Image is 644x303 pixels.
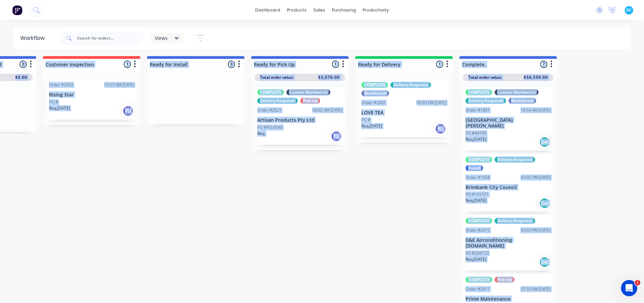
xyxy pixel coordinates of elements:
p: Rising Star [49,92,134,98]
p: Req. [DATE] [466,136,486,142]
img: Factory [12,5,22,15]
div: 03:05 PM [DATE] [521,174,551,181]
input: Search for orders... [77,31,144,45]
p: PO #PO-0549 [257,124,283,131]
div: COMPLETE [361,82,388,88]
div: Delivery Required. [466,98,506,104]
div: COMPLETEDelivery Required.InstallOrder #195803:05 PM [DATE]Brimbank City CouncilPO #191371Req.[DA... [463,154,553,212]
div: PU [435,123,446,134]
div: Order #2032 [49,82,73,88]
p: PO #44790 [466,130,486,136]
div: COMPLETE [466,277,492,283]
div: Delivery Required. [257,98,298,104]
div: 05:03 PM [DATE] [416,100,447,106]
p: Prime Maintenance [466,296,551,302]
p: Req. [DATE] [466,197,486,204]
p: PO # [361,117,371,123]
div: Order #2015 [466,227,490,233]
div: 10:54 AM [DATE] [521,107,551,113]
div: Delivery Required. [495,218,535,224]
div: COMPLETEDelivery Required.Order #201503:03 PM [DATE]D&E Airconditioning [DOMAIN_NAME]PO #204123Re... [463,215,553,271]
p: Req. [DATE] [49,105,70,111]
div: Install [466,165,483,171]
div: Pick-Up [495,277,515,283]
div: Del [539,198,550,209]
span: Total order value: [260,74,294,80]
iframe: Intercom live chat [621,280,637,296]
div: PU [331,131,342,142]
div: 09:02 AM [DATE] [312,107,342,113]
div: Workbench [361,90,389,96]
div: sales [310,5,329,15]
div: 03:03 PM [DATE] [521,227,551,233]
p: Req. [DATE] [361,123,382,129]
div: COMPLETEDelivery Required.WorkbenchOrder #200205:03 PM [DATE]LOVE TEAPO #Req.[DATE]PU [359,79,449,137]
div: purchasing [329,5,359,15]
div: COMPLETE [466,89,492,95]
span: Views [155,34,168,42]
div: COMPLETE [466,218,492,224]
div: Custom Workbench [286,89,330,95]
p: Req. [257,131,265,137]
p: PO # [49,99,58,105]
p: PO #191371 [466,191,489,197]
p: LOVE TEA [361,110,447,116]
div: productivity [359,5,392,15]
div: Order #1958 [466,174,490,181]
div: Order #2011 [466,286,490,292]
div: COMPLETECustom WorkbenchDelivery Required.Pick-UpOrder #202109:02 AM [DATE]Artisan Products Pty L... [255,87,345,145]
p: [GEOGRAPHIC_DATA][PERSON_NAME] [466,117,551,129]
span: $56,559.00 [524,74,548,80]
div: Workbench [508,98,536,104]
div: 07:33 AM [DATE] [521,286,551,292]
p: Artisan Products Pty Ltd [257,117,342,123]
div: PU [123,106,134,116]
div: Order #1881 [466,107,490,113]
div: COMPLETE [466,157,492,163]
div: Order #2002 [361,100,386,106]
p: Req. [DATE] [466,256,486,262]
div: Order #203210:57 AM [DATE]Rising StarPO #Req.[DATE]PU [46,79,137,120]
div: Pick-Up [300,98,320,104]
div: products [284,5,310,15]
div: Delivery Required. [495,157,535,163]
div: Workflow [20,34,48,42]
p: PO #204123 [466,250,489,256]
span: Total order value: [468,74,502,80]
div: COMPLETECustom WorkbenchDelivery Required.WorkbenchOrder #188110:54 AM [DATE][GEOGRAPHIC_DATA][PE... [463,87,553,150]
span: 1 [635,280,640,285]
span: NC [626,7,632,13]
span: $3,076.00 [318,74,340,80]
div: Del [539,137,550,147]
div: COMPLETE [257,89,284,95]
div: Order #2021 [257,107,282,113]
div: Delivery Required. [390,82,431,88]
div: Del [539,257,550,267]
a: dashboard [252,5,284,15]
p: Brimbank City Council [466,185,551,190]
p: D&E Airconditioning [DOMAIN_NAME] [466,237,551,249]
div: Custom Workbench [495,89,539,95]
span: $0.00 [15,74,27,80]
div: 10:57 AM [DATE] [104,82,134,88]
